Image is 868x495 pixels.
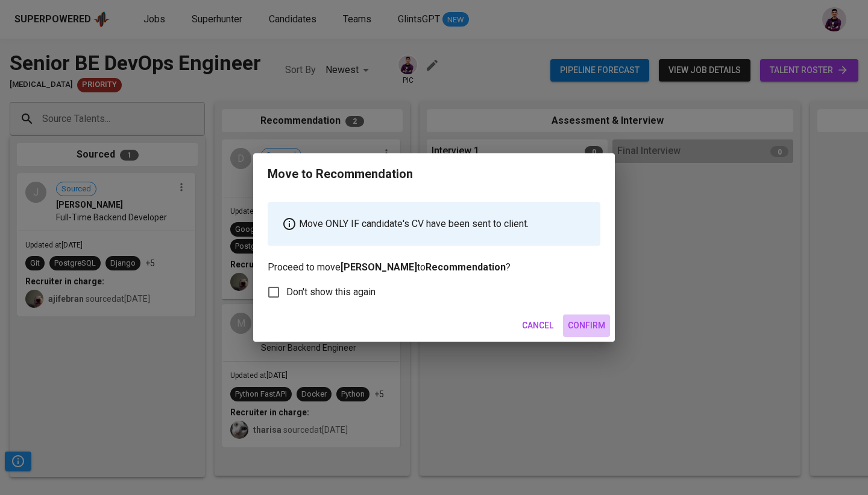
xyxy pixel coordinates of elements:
[268,165,413,183] div: Move to Recommendation
[568,318,605,333] span: Confirm
[517,315,558,337] button: Cancel
[426,261,506,273] b: Recommendation
[563,315,610,337] button: Confirm
[268,202,600,275] p: Proceed to move to ?
[341,261,417,273] b: [PERSON_NAME]
[286,285,376,299] span: Don't show this again
[268,202,600,246] div: Move ONLY IF candidate's CV have been sent to client.
[522,318,553,333] span: Cancel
